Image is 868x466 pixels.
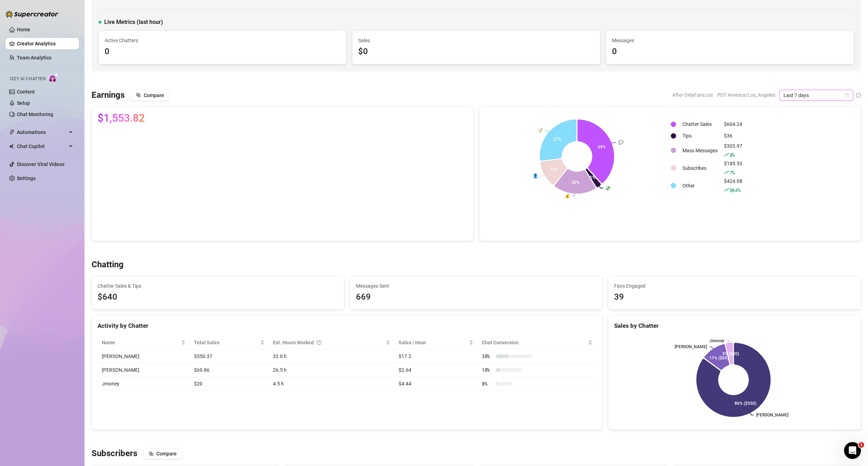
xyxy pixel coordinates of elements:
[537,128,543,133] text: 📝
[356,282,597,290] span: Messages Sent
[394,363,477,377] td: $2.64
[680,177,720,194] td: Other
[273,339,384,346] div: Est. Hours Worked
[136,92,141,97] span: block
[17,100,30,106] a: Setup
[724,152,729,157] span: rise
[190,377,269,391] td: $20
[6,11,58,18] img: logo-BBDzfeDw.svg
[612,45,848,58] div: 0
[482,366,493,374] span: 18 %
[358,45,594,58] div: $0
[17,175,36,181] a: Settings
[399,339,468,346] span: Sales / Hour
[680,119,720,130] td: Chatter Sales
[98,282,338,290] span: Chatter Sales & Tips
[564,193,570,198] text: 💰
[844,442,861,459] iframe: Intercom live chat
[17,111,53,117] a: Chat Monitoring
[17,55,51,60] a: Team Analytics
[724,170,729,175] span: rise
[358,37,594,44] span: Sales
[845,93,849,97] span: calendar
[394,377,477,391] td: $4.44
[532,173,538,178] text: 👤
[614,291,855,304] div: 39
[104,18,163,26] span: Live Metrics (last hour)
[730,169,735,176] span: 7 %
[48,73,59,83] img: AI Chatter
[17,89,35,95] a: Content
[477,336,597,350] th: Chat Conversion
[317,339,321,346] span: question-circle
[98,350,190,363] td: [PERSON_NAME]
[614,321,855,331] div: Sales by Chatter
[98,377,190,391] td: Jmoney
[482,339,587,346] span: Chat Conversion
[394,350,477,363] td: $17.2
[756,413,788,417] text: [PERSON_NAME]
[194,339,259,346] span: Total Sales
[482,352,493,360] span: 38 %
[858,442,864,448] span: 1
[680,142,720,159] td: Mass Messages
[614,282,855,290] span: Fans Engaged
[17,141,67,152] span: Chat Copilot
[394,336,477,350] th: Sales / Hour
[710,338,725,343] text: Jmoney
[730,187,741,193] span: 864 %
[783,90,849,101] span: Last 7 days
[269,350,394,363] td: 32.0 h
[724,160,742,177] div: $185.53
[98,321,597,331] div: Activity by Chatter
[482,380,493,388] span: 8 %
[144,92,164,98] span: Compare
[724,142,742,159] div: $303.97
[724,187,729,192] span: rise
[105,37,341,44] span: Active Chatters
[98,291,338,304] span: $640
[717,90,775,100] span: PDT America/Los_Angeles
[680,130,720,141] td: Tips
[105,45,341,58] div: 0
[672,90,713,100] span: After OnlyFans cut
[190,350,269,363] td: $550.37
[130,90,170,101] button: Compare
[612,37,848,44] span: Messages
[98,113,145,124] span: $1,553.82
[724,132,742,140] div: $36
[98,336,190,350] th: Name
[102,339,180,346] span: Name
[98,363,190,377] td: [PERSON_NAME]
[9,144,14,149] img: Chat Copilot
[92,90,125,101] h3: Earnings
[269,377,394,391] td: 4.5 h
[618,140,624,145] text: 💬
[724,120,742,128] div: $604.24
[92,448,137,459] h3: Subscribers
[17,27,30,32] a: Home
[356,291,597,304] div: 669
[730,152,735,158] span: 8 %
[149,451,154,456] span: block
[724,177,742,194] div: $424.08
[92,259,124,270] h3: Chatting
[856,93,861,98] span: info-circle
[190,363,269,377] td: $69.86
[680,160,720,177] td: Subscribes
[10,76,45,82] span: Izzy AI Chatter
[143,448,182,459] button: Compare
[156,451,177,457] span: Compare
[17,161,64,167] a: Discover Viral Videos
[17,127,67,138] span: Automations
[17,38,73,49] a: Creator Analytics
[675,345,707,350] text: [PERSON_NAME]
[269,363,394,377] td: 26.5 h
[605,185,610,190] text: 💸
[9,129,15,135] span: thunderbolt
[190,336,269,350] th: Total Sales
